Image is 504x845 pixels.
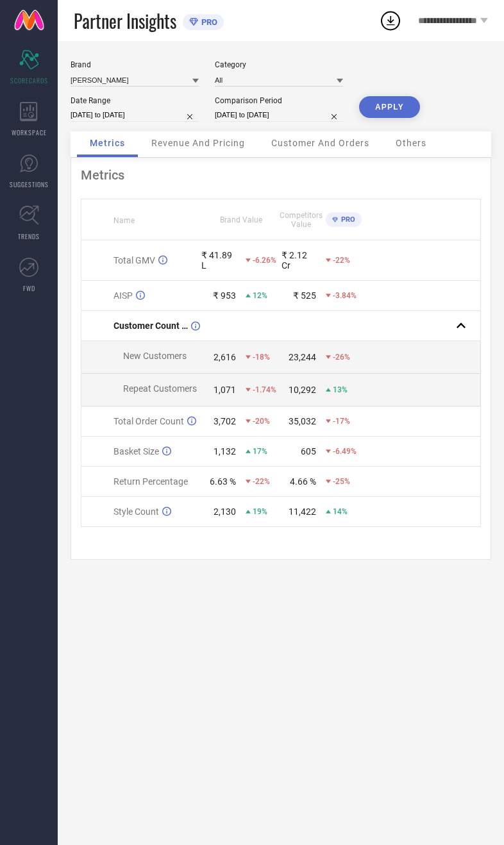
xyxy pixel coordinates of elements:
[113,216,135,225] span: Name
[253,507,267,516] span: 19%
[23,283,35,293] span: FWD
[201,250,236,271] div: ₹ 41.89 L
[213,290,236,301] div: ₹ 953
[338,215,355,224] span: PRO
[271,138,369,148] span: Customer And Orders
[253,256,276,265] span: -6.26%
[280,211,323,229] span: Competitors Value
[333,256,350,265] span: -22%
[253,477,270,486] span: -22%
[289,416,316,426] div: 35,032
[71,60,199,69] div: Brand
[333,353,350,362] span: -26%
[333,447,357,456] span: -6.49%
[214,385,236,395] div: 1,071
[113,255,155,265] span: Total GMV
[123,351,187,361] span: New Customers
[215,96,343,105] div: Comparison Period
[379,9,402,32] div: Open download list
[289,506,316,517] div: 11,422
[214,416,236,426] div: 3,702
[113,506,159,517] span: Style Count
[333,477,350,486] span: -25%
[253,447,267,456] span: 17%
[198,17,217,27] span: PRO
[333,385,348,394] span: 13%
[90,138,125,148] span: Metrics
[396,138,426,148] span: Others
[214,352,236,362] div: 2,616
[301,446,316,456] div: 605
[333,507,348,516] span: 14%
[10,76,48,85] span: SCORECARDS
[293,290,316,301] div: ₹ 525
[215,108,343,122] input: Select comparison period
[113,416,184,426] span: Total Order Count
[151,138,245,148] span: Revenue And Pricing
[333,291,357,300] span: -3.84%
[12,128,47,137] span: WORKSPACE
[359,96,420,118] button: APPLY
[333,417,350,426] span: -17%
[71,96,199,105] div: Date Range
[71,108,199,122] input: Select date range
[210,476,236,487] div: 6.63 %
[289,385,316,395] div: 10,292
[253,353,270,362] span: -18%
[220,215,262,224] span: Brand Value
[253,417,270,426] span: -20%
[113,446,159,456] span: Basket Size
[215,60,343,69] div: Category
[113,321,188,331] span: Customer Count (New vs Repeat)
[81,167,481,183] div: Metrics
[281,250,316,271] div: ₹ 2.12 Cr
[253,291,267,300] span: 12%
[214,446,236,456] div: 1,132
[290,476,316,487] div: 4.66 %
[113,290,133,301] span: AISP
[113,476,188,487] span: Return Percentage
[214,506,236,517] div: 2,130
[123,383,197,394] span: Repeat Customers
[253,385,276,394] span: -1.74%
[74,8,176,34] span: Partner Insights
[18,231,40,241] span: TRENDS
[10,180,49,189] span: SUGGESTIONS
[289,352,316,362] div: 23,244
